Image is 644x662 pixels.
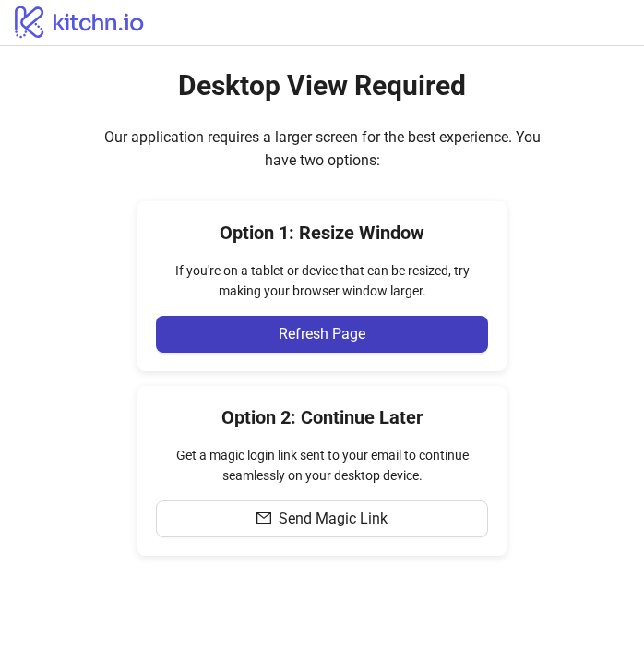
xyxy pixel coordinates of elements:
[178,68,466,103] h2: Desktop View Required
[156,500,488,537] button: Send Magic Link
[156,316,488,353] button: Refresh Page
[279,511,388,527] span: Send Magic Link
[156,220,488,246] h4: Option 1: Resize Window
[156,260,488,301] div: If you're on a tablet or device that can be resized, try making your browser window larger.
[156,445,488,486] div: Get a magic login link sent to your email to continue seamlessly on your desktop device.
[256,511,271,525] span: mail
[156,404,488,430] h4: Option 2: Continue Later
[279,326,365,343] span: Refresh Page
[91,126,553,172] div: Our application requires a larger screen for the best experience. You have two options:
